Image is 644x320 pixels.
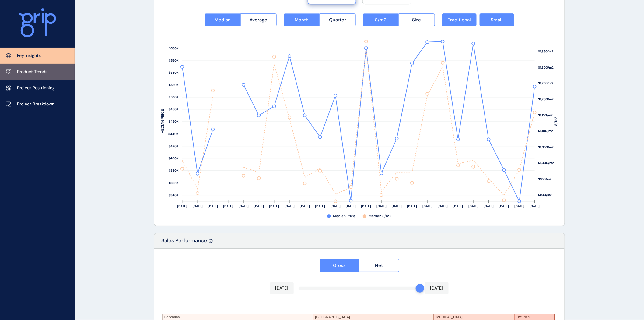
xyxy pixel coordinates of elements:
[538,193,552,197] text: $900/m2
[538,66,554,69] text: $1,300/m2
[538,145,554,149] text: $1,050/m2
[442,13,477,26] button: Traditional
[240,13,277,26] button: Average
[333,214,355,219] span: Median Price
[250,17,267,23] span: Average
[375,262,383,268] span: Net
[275,285,288,291] p: [DATE]
[538,177,552,181] text: $950/m2
[320,13,356,26] button: Quarter
[375,17,387,23] span: $/m2
[284,13,320,26] button: Month
[333,262,346,268] span: Gross
[369,214,392,219] span: Median $/m2
[17,69,47,75] p: Product Trends
[329,17,346,23] span: Quarter
[554,117,558,126] text: $/M2
[538,113,553,117] text: $1,150/m2
[538,81,554,85] text: $1,250/m2
[295,17,309,23] span: Month
[448,17,471,23] span: Traditional
[412,17,421,23] span: Size
[491,17,503,23] span: Small
[215,17,231,23] span: Median
[363,13,399,26] button: $/m2
[17,101,54,107] p: Project Breakdown
[538,161,554,165] text: $1,000/m2
[162,237,207,248] p: Sales Performance
[205,13,241,26] button: Median
[430,285,443,291] p: [DATE]
[17,53,41,59] p: Key Insights
[399,13,435,26] button: Size
[17,85,55,91] p: Project Positioning
[480,13,514,26] button: Small
[538,98,554,101] text: $1,200/m2
[538,129,553,133] text: $1,100/m2
[359,259,399,272] button: Net
[538,49,554,53] text: $1,350/m2
[320,259,359,272] button: Gross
